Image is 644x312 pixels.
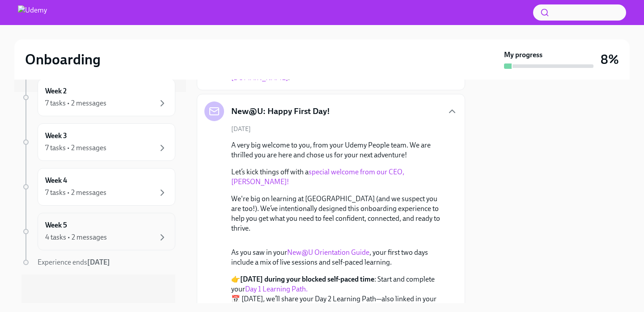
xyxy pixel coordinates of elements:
span: Experience ends [38,258,110,266]
h3: 8% [601,51,619,67]
h6: Week 3 [45,131,67,141]
p: As you saw in your , your first two days include a mix of live sessions and self-paced learning. [231,248,443,267]
a: New@U Orientation Guide [287,248,369,257]
strong: [DATE] during your blocked self-paced time [240,275,374,283]
a: Week 27 tasks • 2 messages [21,79,175,116]
a: Day 1 Learning Path. [245,285,308,293]
p: Let’s kick things off with a [231,167,443,187]
div: 4 tasks • 2 messages [45,232,107,242]
a: Week 54 tasks • 2 messages [21,213,175,250]
strong: [DATE] [87,258,110,266]
h2: Onboarding [25,51,101,68]
p: We're big on learning at [GEOGRAPHIC_DATA] (and we suspect you are too!). We’ve intentionally des... [231,194,443,233]
img: Udemy [18,5,47,20]
strong: My progress [504,50,542,60]
div: 7 tasks • 2 messages [45,98,106,108]
h5: New@U: Happy First Day! [231,105,330,117]
div: 7 tasks • 2 messages [45,188,106,198]
span: [DATE] [231,125,251,133]
a: Week 37 tasks • 2 messages [21,123,175,161]
p: A very big welcome to you, from your Udemy People team. We are thrilled you are here and chose us... [231,140,443,160]
h6: Week 5 [45,220,67,230]
h6: Week 2 [45,86,67,96]
a: special welcome from our CEO, [PERSON_NAME]! [231,168,404,186]
div: 7 tasks • 2 messages [45,143,106,153]
a: Week 47 tasks • 2 messages [21,168,175,206]
h6: Week 4 [45,176,67,186]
